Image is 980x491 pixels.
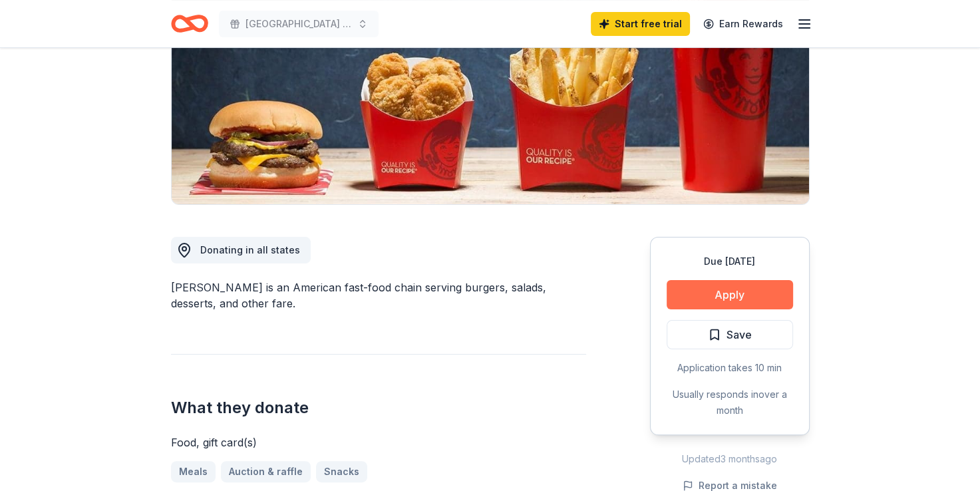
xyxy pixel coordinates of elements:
[171,279,586,311] div: [PERSON_NAME] is an American fast-food chain serving burgers, salads, desserts, and other fare.
[695,12,791,36] a: Earn Rewards
[650,451,810,467] div: Updated 3 months ago
[200,244,300,255] span: Donating in all states
[727,326,752,343] span: Save
[219,11,379,37] button: [GEOGRAPHIC_DATA] Holiday [GEOGRAPHIC_DATA] 2025
[667,320,793,349] button: Save
[245,16,352,32] span: [GEOGRAPHIC_DATA] Holiday [GEOGRAPHIC_DATA] 2025
[667,387,793,418] div: Usually responds in over a month
[171,461,216,482] a: Meals
[171,434,586,450] div: Food, gift card(s)
[316,461,367,482] a: Snacks
[667,360,793,376] div: Application takes 10 min
[667,253,793,269] div: Due [DATE]
[171,8,208,39] a: Home
[171,397,586,418] h2: What they donate
[221,461,311,482] a: Auction & raffle
[667,280,793,309] button: Apply
[591,12,690,36] a: Start free trial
